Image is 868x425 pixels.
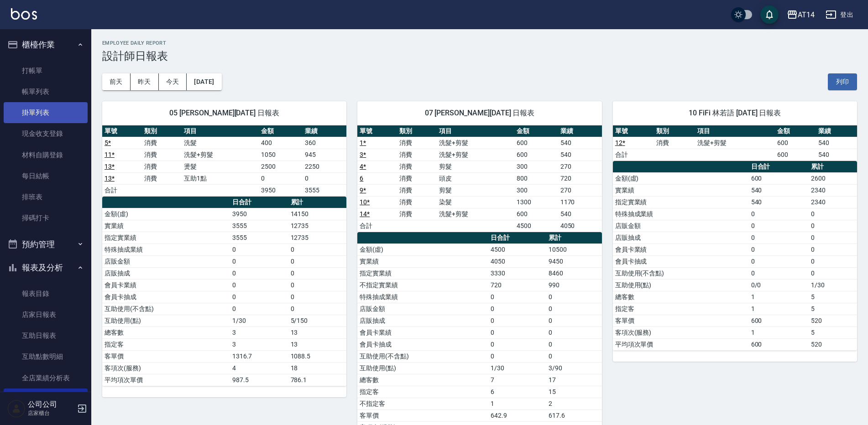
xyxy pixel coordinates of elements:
[558,125,602,137] th: 業績
[288,291,347,303] td: 0
[102,315,230,327] td: 互助使用(點)
[775,125,816,137] th: 金額
[695,125,775,137] th: 項目
[546,279,602,291] td: 990
[4,207,88,228] a: 掃碼打卡
[230,362,288,374] td: 4
[142,137,182,149] td: 消費
[259,149,303,161] td: 1050
[230,303,288,315] td: 0
[809,315,857,327] td: 520
[514,149,558,161] td: 600
[488,350,546,362] td: 0
[558,149,602,161] td: 540
[4,166,88,187] a: 每日結帳
[816,125,857,137] th: 業績
[749,172,809,184] td: 600
[303,161,346,172] td: 2250
[230,291,288,303] td: 0
[4,389,88,409] a: 設計師日報表
[4,60,88,81] a: 打帳單
[102,291,230,303] td: 會員卡抽成
[749,255,809,267] td: 0
[809,184,857,196] td: 2340
[288,338,347,350] td: 13
[142,161,182,172] td: 消費
[514,137,558,149] td: 600
[357,362,488,374] td: 互助使用(點)
[809,244,857,255] td: 0
[488,409,546,421] td: 642.9
[102,255,230,267] td: 店販金額
[654,125,695,137] th: 類別
[357,220,397,232] td: 合計
[558,184,602,196] td: 270
[397,172,437,184] td: 消費
[546,362,602,374] td: 3/90
[558,172,602,184] td: 720
[4,33,88,57] button: 櫃檯作業
[437,196,514,208] td: 染髮
[798,9,815,21] div: AT14
[357,398,488,409] td: 不指定客
[182,137,259,149] td: 洗髮
[749,267,809,279] td: 0
[546,315,602,327] td: 0
[546,303,602,315] td: 0
[4,123,88,144] a: 現金收支登錄
[613,338,749,350] td: 平均項次單價
[230,279,288,291] td: 0
[303,184,346,196] td: 3555
[558,208,602,220] td: 540
[397,196,437,208] td: 消費
[357,244,488,255] td: 金額(虛)
[624,109,846,118] span: 10 FiFi 林若語 [DATE] 日報表
[357,279,488,291] td: 不指定實業績
[142,149,182,161] td: 消費
[102,73,131,90] button: 前天
[809,338,857,350] td: 520
[514,125,558,137] th: 金額
[397,137,437,149] td: 消費
[288,350,347,362] td: 1088.5
[102,362,230,374] td: 客項次(服務)
[488,315,546,327] td: 0
[488,279,546,291] td: 720
[437,149,514,161] td: 洗髮+剪髮
[749,315,809,327] td: 600
[142,125,182,137] th: 類別
[546,398,602,409] td: 2
[546,338,602,350] td: 0
[809,255,857,267] td: 0
[613,149,654,161] td: 合計
[357,374,488,386] td: 總客數
[488,374,546,386] td: 7
[437,184,514,196] td: 剪髮
[809,232,857,244] td: 0
[613,291,749,303] td: 總客數
[546,409,602,421] td: 617.6
[102,327,230,338] td: 總客數
[357,386,488,398] td: 指定客
[822,6,857,23] button: 登出
[102,184,142,196] td: 合計
[230,338,288,350] td: 3
[437,208,514,220] td: 洗髮+剪髮
[288,303,347,315] td: 0
[4,233,88,256] button: 預約管理
[488,362,546,374] td: 1/30
[288,315,347,327] td: 5/150
[113,109,335,118] span: 05 [PERSON_NAME][DATE] 日報表
[303,137,346,149] td: 360
[809,327,857,338] td: 5
[749,327,809,338] td: 1
[187,73,221,90] button: [DATE]
[558,220,602,232] td: 4050
[288,255,347,267] td: 0
[749,291,809,303] td: 1
[749,232,809,244] td: 0
[288,362,347,374] td: 18
[357,350,488,362] td: 互助使用(不含點)
[102,125,346,197] table: a dense table
[368,109,591,118] span: 07 [PERSON_NAME][DATE] 日報表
